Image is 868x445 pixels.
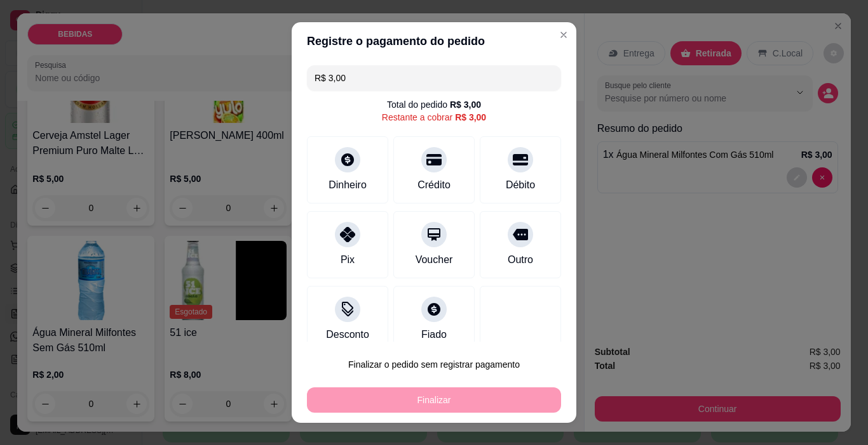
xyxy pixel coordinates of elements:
[421,327,447,342] div: Fiado
[450,98,481,111] div: R$ 3,00
[329,177,367,193] div: Dinheiro
[553,25,574,45] button: Close
[506,177,535,193] div: Débito
[341,252,355,268] div: Pix
[508,252,533,268] div: Outro
[326,327,369,342] div: Desconto
[387,98,481,111] div: Total do pedido
[382,111,486,124] div: Restante a cobrar
[315,65,553,91] input: Ex.: hambúrguer de cordeiro
[292,22,576,60] header: Registre o pagamento do pedido
[416,252,453,268] div: Voucher
[455,111,486,124] div: R$ 3,00
[307,352,561,377] button: Finalizar o pedido sem registrar pagamento
[417,177,451,193] div: Crédito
